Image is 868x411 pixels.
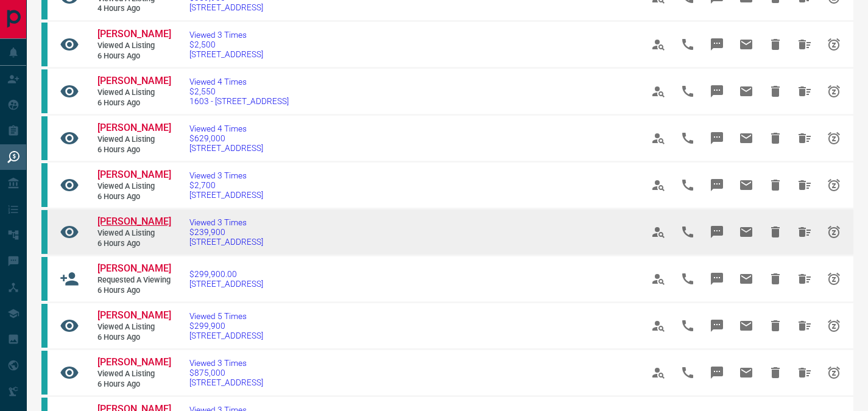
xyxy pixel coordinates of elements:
a: [PERSON_NAME] [97,75,171,88]
span: [PERSON_NAME] [97,309,171,321]
span: Viewed a Listing [97,41,171,51]
span: Hide [761,124,790,153]
span: Message [702,217,732,247]
span: Viewed 3 Times [189,30,263,40]
span: Message [702,77,732,106]
span: Email [732,217,761,247]
span: $2,550 [189,86,289,96]
span: Email [732,264,761,293]
span: [PERSON_NAME] [97,122,171,133]
span: Hide [761,30,790,59]
span: Message [702,311,732,340]
span: $299,900 [189,321,263,331]
span: Viewed a Listing [97,228,171,239]
span: 1603 - [STREET_ADDRESS] [189,96,289,106]
span: [PERSON_NAME] [97,169,171,180]
span: Snooze [819,358,849,387]
span: Message [702,358,732,387]
span: Email [732,30,761,59]
a: [PERSON_NAME] [97,356,171,369]
span: Email [732,170,761,200]
span: $2,500 [189,40,263,49]
span: View Profile [644,30,673,59]
a: Viewed 3 Times$2,500[STREET_ADDRESS] [189,30,263,59]
a: Viewed 3 Times$2,700[STREET_ADDRESS] [189,170,263,200]
span: Hide All from Cassandra Davidson [790,124,819,153]
span: [PERSON_NAME] [97,28,171,40]
span: Hide All from Cassandra Davidson [790,77,819,106]
a: Viewed 3 Times$875,000[STREET_ADDRESS] [189,358,263,387]
span: View Profile [644,358,673,387]
span: Message [702,264,732,293]
span: View Profile [644,77,673,106]
span: Snooze [819,77,849,106]
span: Viewed a Listing [97,181,171,192]
span: [PERSON_NAME] [97,216,171,227]
div: condos.ca [41,116,48,160]
span: Hide All from Cassandra Davidson [790,30,819,59]
a: $299,900.00[STREET_ADDRESS] [189,269,263,289]
span: 6 hours ago [97,379,171,390]
span: Call [673,217,702,247]
span: Viewed 3 Times [189,217,263,227]
span: Hide All from Mary Ethier [790,264,819,293]
span: Email [732,358,761,387]
span: Email [732,311,761,340]
span: $629,000 [189,133,263,143]
span: Viewed 3 Times [189,170,263,180]
span: Hide [761,217,790,247]
span: Message [702,124,732,153]
span: [STREET_ADDRESS] [189,49,263,59]
span: [PERSON_NAME] [97,356,171,368]
span: 4 hours ago [97,4,171,14]
span: $239,900 [189,227,263,237]
span: 6 hours ago [97,98,171,108]
span: [STREET_ADDRESS] [189,2,263,12]
span: View Profile [644,217,673,247]
span: Viewed a Listing [97,369,171,379]
span: View Profile [644,264,673,293]
span: $2,700 [189,180,263,190]
span: Call [673,30,702,59]
span: Hide [761,170,790,200]
div: condos.ca [41,163,48,207]
span: Requested a Viewing [97,275,171,286]
span: Snooze [819,124,849,153]
span: [STREET_ADDRESS] [189,190,263,200]
span: View Profile [644,124,673,153]
span: Viewed a Listing [97,322,171,332]
span: Viewed 4 Times [189,124,263,133]
span: Hide All from Mary Ethier [790,358,819,387]
span: 6 hours ago [97,51,171,61]
span: Snooze [819,30,849,59]
span: Viewed 5 Times [189,311,263,321]
a: [PERSON_NAME] [97,28,171,41]
span: View Profile [644,170,673,200]
span: Call [673,311,702,340]
div: condos.ca [41,69,48,113]
div: condos.ca [41,257,48,301]
span: [PERSON_NAME] [97,262,171,274]
span: 6 hours ago [97,145,171,155]
span: [STREET_ADDRESS] [189,378,263,387]
span: Hide [761,358,790,387]
span: [STREET_ADDRESS] [189,143,263,153]
span: Message [702,170,732,200]
span: 6 hours ago [97,239,171,249]
div: condos.ca [41,210,48,254]
span: Call [673,358,702,387]
span: Hide All from Cassandra Davidson [790,170,819,200]
span: $299,900.00 [189,269,263,279]
span: Hide [761,311,790,340]
span: Hide [761,77,790,106]
span: [STREET_ADDRESS] [189,331,263,340]
a: [PERSON_NAME] [97,309,171,322]
span: Viewed 4 Times [189,77,289,86]
span: Viewed 3 Times [189,358,263,368]
a: [PERSON_NAME] [97,169,171,181]
span: Viewed a Listing [97,135,171,145]
span: Email [732,124,761,153]
span: Snooze [819,311,849,340]
span: Snooze [819,170,849,200]
span: Hide [761,264,790,293]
